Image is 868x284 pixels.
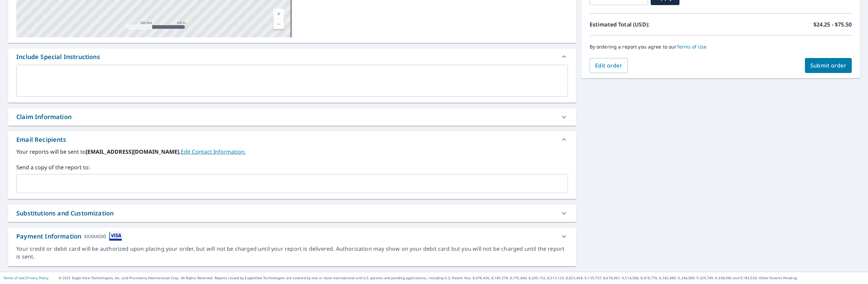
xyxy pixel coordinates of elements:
p: © 2025 Eagle View Technologies, Inc. and Pictometry International Corp. All Rights Reserved. Repo... [59,276,865,281]
p: Estimated Total (USD): [590,20,721,29]
div: Substitutions and Customization [16,209,114,218]
div: Your credit or debit card will be authorized upon placing your order, but will not be charged unt... [16,245,568,261]
b: [EMAIL_ADDRESS][DOMAIN_NAME]. [86,148,181,155]
div: Include Special Instructions [8,49,576,65]
p: | [3,276,48,280]
a: Current Level 17, Zoom Out [274,19,284,29]
div: Substitutions and Customization [8,205,576,222]
a: Current Level 17, Zoom In [274,9,284,19]
span: Edit order [595,62,623,69]
p: $24.25 - $75.50 [813,20,852,29]
div: Payment InformationXXXX4500cardImage [8,228,576,245]
a: Privacy Policy [26,276,48,280]
div: Email Recipients [8,131,576,148]
p: By ordering a report you agree to our [590,44,852,50]
div: Claim Information [16,112,72,121]
img: cardImage [109,232,122,241]
div: Email Recipients [16,135,66,144]
div: Claim Information [8,108,576,126]
div: XXXX4500 [84,232,106,241]
span: Submit order [810,62,847,69]
button: Submit order [805,58,852,73]
div: Payment Information [16,232,122,241]
label: Your reports will be sent to [16,148,568,156]
div: Include Special Instructions [16,52,100,61]
button: Edit order [590,58,628,73]
a: Terms of Use [677,43,707,50]
a: Terms of Use [3,276,24,280]
label: Send a copy of the report to: [16,163,568,171]
a: EditContactInfo [181,148,246,155]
